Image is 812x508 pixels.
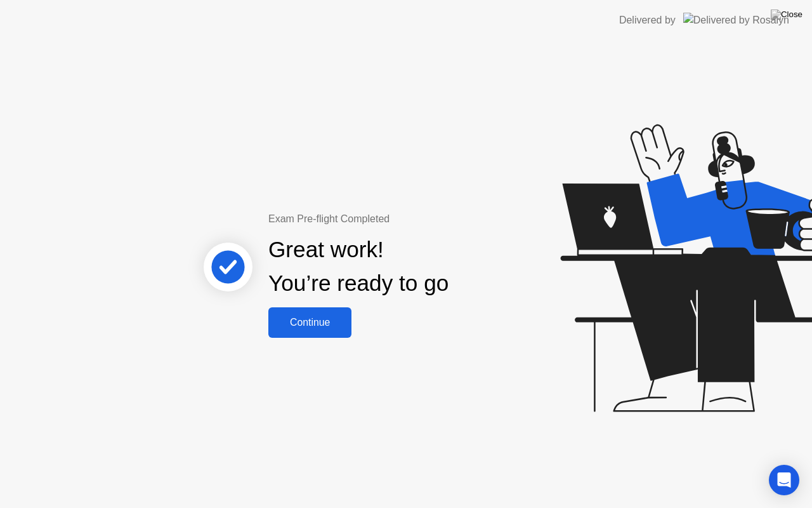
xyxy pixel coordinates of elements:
img: Delivered by Rosalyn [683,13,789,27]
div: Delivered by [619,13,676,28]
button: Continue [268,307,351,338]
div: Great work! You’re ready to go [268,233,449,300]
div: Open Intercom Messenger [769,465,799,495]
img: Close [771,10,802,20]
div: Continue [272,317,348,328]
div: Exam Pre-flight Completed [268,211,530,227]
